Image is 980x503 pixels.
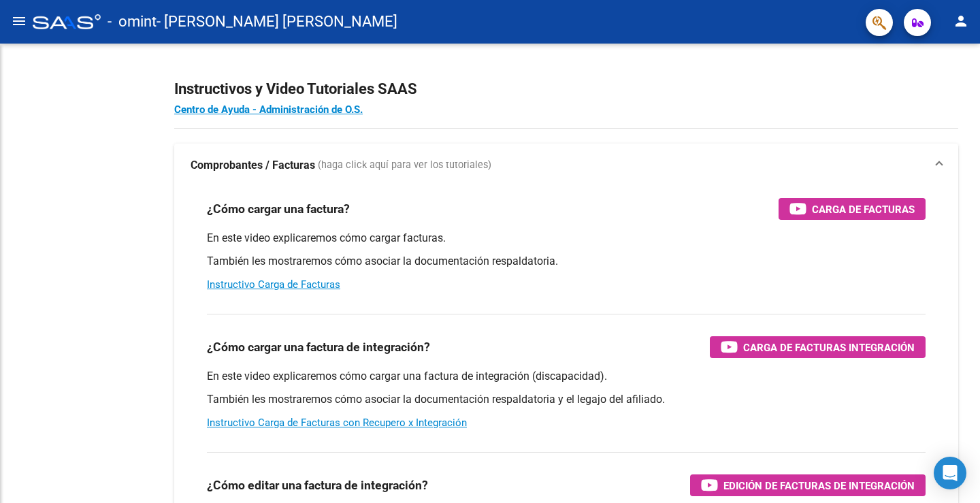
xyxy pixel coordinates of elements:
[207,254,926,269] p: También les mostraremos cómo asociar la documentación respaldatoria.
[207,338,430,357] h3: ¿Cómo cargar una factura de integración?
[207,417,467,429] a: Instructivo Carga de Facturas con Recupero x Integración
[174,103,363,116] a: Centro de Ayuda - Administración de O.S.
[207,476,428,495] h3: ¿Cómo editar una factura de integración?
[108,7,157,37] span: - omint
[207,392,926,407] p: También les mostraremos cómo asociar la documentación respaldatoria y el legajo del afiliado.
[710,336,926,358] button: Carga de Facturas Integración
[207,231,926,246] p: En este video explicaremos cómo cargar facturas.
[953,13,969,29] mat-icon: person
[318,158,491,173] span: (haga click aquí para ver los tutoriales)
[207,199,350,218] h3: ¿Cómo cargar una factura?
[191,158,315,173] strong: Comprobantes / Facturas
[174,144,958,187] mat-expansion-panel-header: Comprobantes / Facturas (haga click aquí para ver los tutoriales)
[157,7,397,37] span: - [PERSON_NAME] [PERSON_NAME]
[690,474,926,496] button: Edición de Facturas de integración
[812,201,915,218] span: Carga de Facturas
[207,278,340,291] a: Instructivo Carga de Facturas
[723,477,915,494] span: Edición de Facturas de integración
[934,457,966,489] div: Open Intercom Messenger
[11,13,27,29] mat-icon: menu
[779,198,926,220] button: Carga de Facturas
[743,339,915,356] span: Carga de Facturas Integración
[207,369,926,384] p: En este video explicaremos cómo cargar una factura de integración (discapacidad).
[174,76,958,102] h2: Instructivos y Video Tutoriales SAAS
